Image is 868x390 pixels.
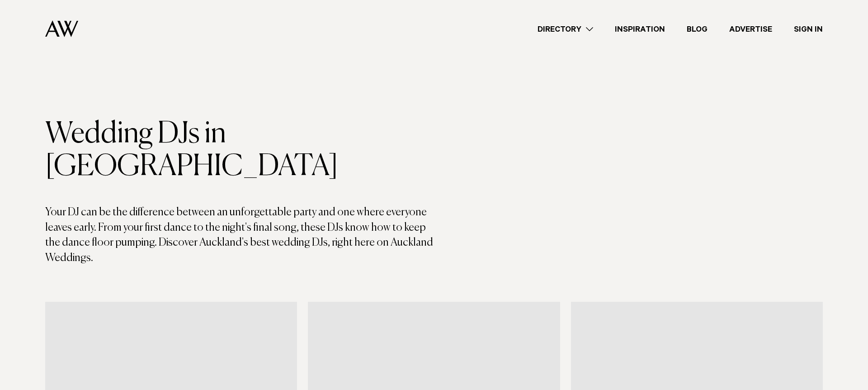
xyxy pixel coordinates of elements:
p: Your DJ can be the difference between an unforgettable party and one where everyone leaves early.... [45,205,434,266]
img: Auckland Weddings Logo [45,20,78,37]
h1: Wedding DJs in [GEOGRAPHIC_DATA] [45,118,434,183]
a: Sign In [783,23,834,35]
a: Directory [527,23,604,35]
a: Blog [676,23,718,35]
a: Advertise [718,23,783,35]
a: Inspiration [604,23,676,35]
